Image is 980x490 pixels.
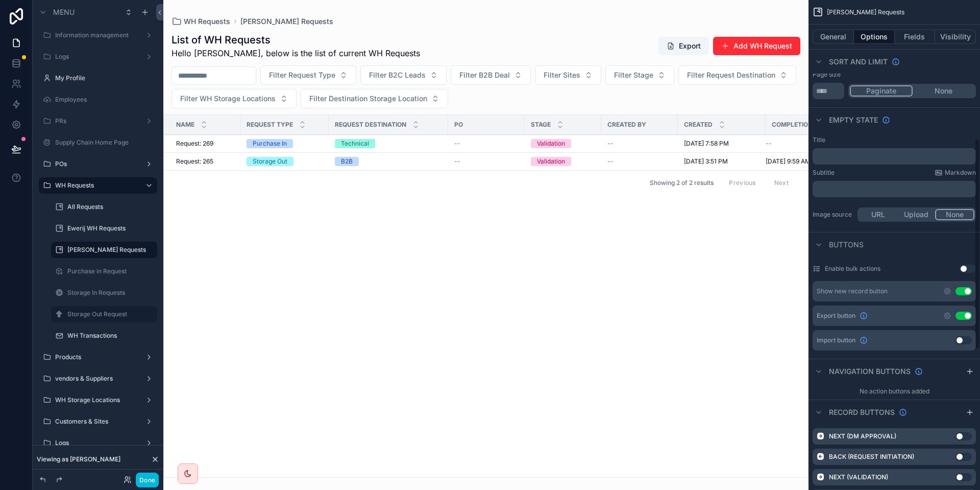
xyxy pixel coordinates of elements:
span: Empty state [829,115,878,125]
label: PRs [55,117,137,125]
label: WH Transactions [67,332,151,340]
span: Menu [53,7,75,17]
span: Created By [607,121,646,129]
label: All Requests [67,203,151,211]
span: Request Type [247,121,293,129]
span: Request Destination [335,121,406,129]
button: Visibility [935,30,976,44]
label: Logs [55,439,137,447]
label: Next (DM Approval) [829,432,896,440]
label: Page size [813,71,841,79]
span: Viewing as [PERSON_NAME] [37,455,120,463]
button: Paginate [850,85,913,97]
label: Customers & Sites [55,417,137,426]
span: Sort And Limit [829,57,888,67]
label: vendors & Suppliers [55,375,137,383]
label: Image source [813,211,853,219]
span: Navigation buttons [829,366,911,377]
button: URL [859,209,897,220]
div: No action buttons added [808,383,980,400]
label: Next (Validation) [829,473,888,481]
button: None [935,209,974,220]
label: Ewerij WH Requests [67,224,151,232]
label: Title [813,136,825,144]
div: Show new record button [817,287,888,295]
span: Showing 2 of 2 results [650,179,714,187]
span: Created [684,121,713,129]
span: Record buttons [829,407,895,417]
label: Information management [55,31,137,39]
div: scrollable content [813,181,976,197]
label: POs [55,160,137,168]
label: WH Storage Locations [55,396,137,404]
label: Subtitle [813,169,835,177]
label: Purchase in Request [67,267,151,275]
button: None [913,85,974,97]
button: General [813,30,854,44]
label: Products [55,353,137,361]
label: Logs [55,53,137,61]
div: scrollable content [813,148,976,165]
a: Markdown [935,169,976,177]
button: Done [136,473,159,487]
label: Storage Out Request [67,310,151,318]
label: Supply Chain Home Page [55,138,151,147]
label: Back (Request Initiation) [829,453,914,461]
label: My Profile [55,74,151,82]
span: Markdown [945,169,976,177]
button: Upload [897,209,936,220]
label: [PERSON_NAME] Requests [67,246,151,254]
span: Buttons [829,240,864,250]
label: WH Requests [55,181,137,190]
span: Export button [817,312,855,320]
button: Fields [895,30,936,44]
label: Storage In Requests [67,289,151,297]
span: [PERSON_NAME] Requests [827,8,904,16]
label: Enable bulk actions [825,265,880,273]
button: Options [854,30,895,44]
span: Stage [531,121,551,129]
span: Completion Date [772,121,830,129]
label: Employees [55,96,151,104]
span: Name [176,121,194,129]
span: Import button [817,336,855,344]
span: PO [454,121,463,129]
